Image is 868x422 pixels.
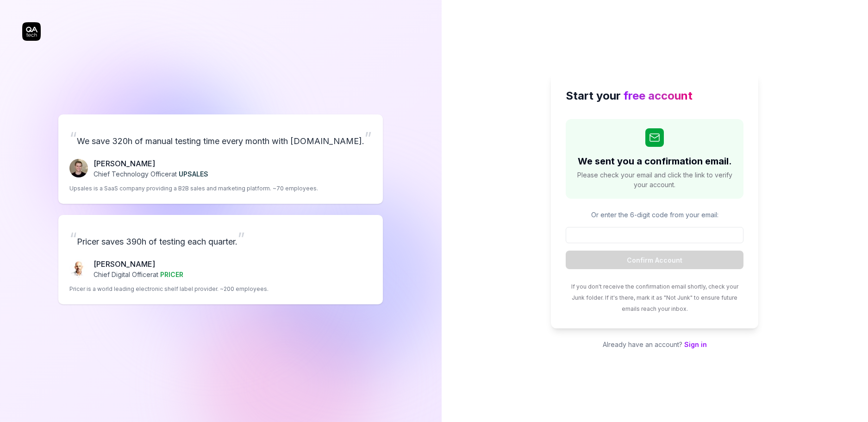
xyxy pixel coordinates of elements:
[684,340,707,348] a: Sign in
[69,228,77,249] span: “
[566,210,743,220] p: Or enter the 6-digit code from your email:
[94,270,183,279] p: Chief Digital Officer at
[566,251,743,269] button: Confirm Account
[69,128,77,148] span: “
[58,114,383,204] a: “We save 320h of manual testing time every month with [DOMAIN_NAME].”Fredrik Seidl[PERSON_NAME]Ch...
[69,226,372,251] p: Pricer saves 390h of testing each quarter.
[69,285,269,293] p: Pricer is a world leading electronic shelf label provider. ~200 employees.
[94,169,208,179] p: Chief Technology Officer at
[624,89,693,102] span: free account
[69,126,372,151] p: We save 320h of manual testing time every month with [DOMAIN_NAME].
[58,215,383,304] a: “Pricer saves 390h of testing each quarter.”Chris Chalkitis[PERSON_NAME]Chief Digital Officerat P...
[578,154,732,168] h2: We sent you a confirmation email.
[575,170,734,189] span: Please check your email and click the link to verify your account.
[571,283,738,312] span: If you don't receive the confirmation email shortly, check your Junk folder. If it's there, mark ...
[69,159,88,177] img: Fredrik Seidl
[566,88,743,104] h2: Start your
[237,228,245,249] span: ”
[69,259,88,278] img: Chris Chalkitis
[94,258,183,270] p: [PERSON_NAME]
[69,184,318,193] p: Upsales is a SaaS company providing a B2B sales and marketing platform. ~70 employees.
[179,170,208,178] span: UPSALES
[94,158,208,169] p: [PERSON_NAME]
[551,340,758,349] p: Already have an account?
[364,128,372,148] span: ”
[160,271,183,278] span: PRICER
